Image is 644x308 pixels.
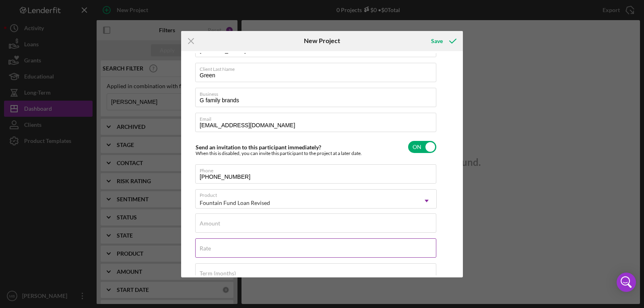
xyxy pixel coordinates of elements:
[200,113,436,122] label: Email
[431,33,443,49] div: Save
[200,245,211,252] label: Rate
[200,220,220,227] label: Amount
[196,151,362,156] div: When this is disabled, you can invite this participant to the project at a later date.
[617,273,636,292] div: Open Intercom Messenger
[423,33,463,49] button: Save
[304,37,340,44] h6: New Project
[200,270,236,277] label: Term (months)
[200,88,436,97] label: Business
[200,63,436,72] label: Client Last Name
[200,165,436,174] label: Phone
[196,144,321,151] label: Send an invitation to this participant immediately?
[200,200,270,206] div: Fountain Fund Loan Revised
